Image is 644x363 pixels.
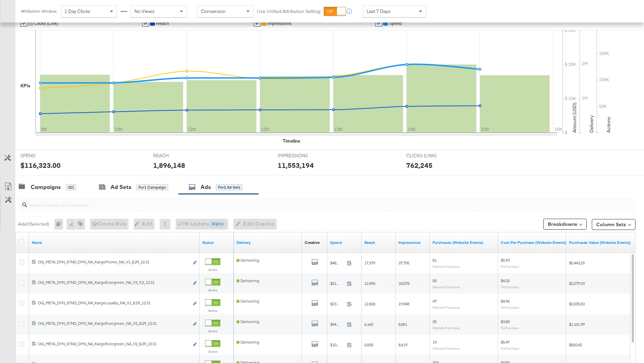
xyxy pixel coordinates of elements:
[38,259,189,265] div: OG_META_DYN_STND_DYN_NA_KargoPromo_NA_V1_8.29_12.31
[31,183,61,191] div: Campaigns
[236,319,259,324] span: Delivering
[201,8,225,14] span: Conversion
[305,240,320,245] a: Shows the creative associated with your ad.
[433,264,460,268] sub: Website Purchases
[501,339,510,345] span: $5.47
[433,278,437,283] span: 50
[501,240,566,245] a: The average cost for each purchase tracked by your Custom Audience pixel on your website after pe...
[205,329,220,333] label: Active
[267,21,291,26] span: Impressions
[236,299,259,304] span: Delivering
[398,260,409,265] span: 37,705
[501,258,510,263] span: $5.93
[236,278,259,283] span: Delivering
[54,219,67,230] div: 0
[364,322,373,327] span: 6,160
[20,83,30,89] div: KPIs
[305,240,320,245] div: Creative
[398,240,427,245] a: The number of times your ad was served. On mobile apps an ad is counted as served the first time ...
[569,342,582,347] span: $820.42
[571,103,577,133] text: Amount (USD)
[433,258,437,263] span: 81
[364,240,393,245] a: The number of people your ad was served to.
[32,240,197,245] a: Ad Name.
[236,258,259,263] span: Delivering
[38,341,189,347] div: OG_META_DYN_STND_DYN_NA_KargoEvergreen_NA_V2_8.29_12.31
[501,278,510,283] span: $4.32
[38,280,189,285] div: OG_META_DYN_STND_DYN_NA_KargoEvergreen_NA_V3_9.2_12.31
[592,219,635,230] button: Column Sets
[501,346,519,350] sub: Per Purchase
[433,285,460,289] sub: Website Purchases
[20,153,72,159] span: SPEND
[111,183,131,191] div: Ad Sets
[330,240,359,245] a: The total amount spent to date.
[257,8,321,15] label: Use Unified Attribution Setting:
[153,153,204,159] span: REACH
[389,21,402,26] span: Spend
[501,319,510,324] span: $3.80
[236,339,259,345] span: Delivering
[569,260,585,265] span: $5,443.29
[330,322,344,327] span: $94.96
[254,20,261,27] a: ✔
[406,153,457,159] span: CLICKS (LINK)
[501,299,510,304] span: $4.96
[367,8,391,14] span: Last 7 Days
[398,281,409,286] span: 18,078
[27,195,579,209] input: Search Ad Name, ID or Objective
[364,281,375,286] span: 12,490
[605,117,612,133] text: Actions
[406,160,433,170] div: 762,245
[433,305,460,309] sub: Website Purchases
[156,21,169,26] span: Reach
[283,138,300,144] div: Timeline
[20,160,61,170] div: $116,323.00
[34,21,58,26] span: Clicks (Link)
[201,183,211,191] div: Ads
[364,342,373,347] span: 5,830
[588,115,595,133] text: Delivery
[20,9,57,14] div: Attribution Window:
[398,342,407,347] span: 8,619
[18,221,49,227] div: Ads ( 0 Selected)
[543,219,587,230] button: Breakdowns
[38,300,189,306] div: OG_META_DYN_STND_DYN_NA_KargoLoyalty_NA_V1_8.29_12.31
[205,349,220,354] label: Active
[433,346,460,350] sub: Website Purchases
[364,301,375,306] span: 12,828
[20,20,27,27] a: ✔
[364,260,375,265] span: 17,379
[64,8,90,14] span: 1 Day Clicks
[330,301,344,306] span: $232.97
[205,308,220,313] label: Active
[142,20,149,27] a: ✔
[501,285,519,289] sub: Per Purchase
[330,342,344,347] span: $103.99
[216,184,243,190] div: for 2 Ad Sets
[433,240,495,245] a: The number of times a purchase was made tracked by your Custom Audience pixel on your website aft...
[569,322,585,327] span: $1,101.99
[330,260,344,265] span: $480.55
[202,240,231,245] a: Shows the current state of your Ad.
[278,153,329,159] span: IMPRESSIONS
[375,20,382,27] a: ✔
[236,240,299,245] a: Reflects the ability of your Ad to achieve delivery.
[205,267,220,272] label: Active
[501,264,519,268] sub: Per Purchase
[136,184,168,190] div: for 1 Campaign
[569,240,632,245] a: The total value of the purchase actions tracked by your Custom Audience pixel on your website aft...
[433,319,437,324] span: 25
[433,339,437,345] span: 19
[433,299,437,304] span: 47
[330,281,344,286] span: $215.75
[569,301,585,306] span: $2,035.53
[501,305,519,309] sub: Per Purchase
[398,301,409,306] span: 19,948
[134,8,155,14] span: No Views
[278,160,314,170] div: 11,553,194
[153,160,185,170] div: 1,896,148
[66,184,76,190] div: 321
[205,288,220,292] label: Active
[38,321,189,326] div: OG_META_DYN_STND_DYN_NA_KargoEvergreen_NA_V2_8.29_12.31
